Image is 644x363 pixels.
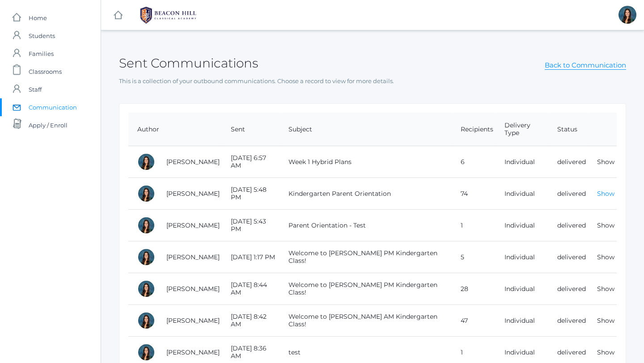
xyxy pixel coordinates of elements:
td: 5 [452,241,496,273]
a: Show [597,158,614,166]
td: delivered [548,273,588,305]
th: Subject [280,113,452,146]
td: [DATE] 5:48 PM [222,178,280,210]
td: [DATE] 1:17 PM [222,241,280,273]
td: Individual [496,305,548,337]
td: [DATE] 8:42 AM [222,305,280,337]
th: Sent [222,113,280,146]
div: Jordyn Dewey [619,6,636,24]
td: 1 [452,210,496,241]
td: Individual [496,146,548,178]
th: Recipients [452,113,496,146]
span: Apply / Enroll [29,116,68,134]
a: [PERSON_NAME] [166,285,220,293]
td: Individual [496,178,548,210]
th: Author [128,113,222,146]
td: Welcome to [PERSON_NAME] PM Kindergarten Class! [280,273,452,305]
a: Show [597,190,614,198]
a: Back to Communication [545,61,626,70]
td: delivered [548,241,588,273]
img: BHCALogos-05-308ed15e86a5a0abce9b8dd61676a3503ac9727e845dece92d48e8588c001991.png [135,4,202,26]
a: Show [597,285,614,293]
a: [PERSON_NAME] [166,253,220,261]
a: [PERSON_NAME] [166,317,220,325]
a: [PERSON_NAME] [166,158,220,166]
a: [PERSON_NAME] [166,221,220,229]
td: delivered [548,146,588,178]
td: 6 [452,146,496,178]
h2: Sent Communications [119,56,258,70]
td: Individual [496,273,548,305]
td: delivered [548,210,588,241]
div: Jordyn Dewey [137,153,155,171]
td: delivered [548,305,588,337]
td: Welcome to [PERSON_NAME] AM Kindergarten Class! [280,305,452,337]
div: Jordyn Dewey [137,280,155,298]
span: Home [29,9,47,27]
span: Students [29,27,55,45]
a: [PERSON_NAME] [166,348,220,356]
td: Individual [496,241,548,273]
span: Classrooms [29,63,62,80]
td: [DATE] 5:43 PM [222,210,280,241]
td: [DATE] 8:44 AM [222,273,280,305]
div: Jordyn Dewey [137,185,155,203]
p: This is a collection of your outbound communications. Choose a record to view for more details. [119,77,626,86]
td: Week 1 Hybrid Plans [280,146,452,178]
a: Show [597,221,614,229]
td: Parent Orientation - Test [280,210,452,241]
div: Jordyn Dewey [137,312,155,329]
a: Show [597,348,614,356]
td: 47 [452,305,496,337]
span: Staff [29,80,42,98]
th: Delivery Type [496,113,548,146]
th: Status [548,113,588,146]
td: Individual [496,210,548,241]
td: Kindergarten Parent Orientation [280,178,452,210]
span: Communication [29,98,77,116]
td: 28 [452,273,496,305]
td: Welcome to [PERSON_NAME] PM Kindergarten Class! [280,241,452,273]
td: delivered [548,178,588,210]
a: Show [597,253,614,261]
div: Jordyn Dewey [137,343,155,361]
td: [DATE] 6:57 AM [222,146,280,178]
a: Show [597,317,614,325]
a: [PERSON_NAME] [166,190,220,198]
td: 74 [452,178,496,210]
span: Families [29,45,54,63]
div: Jordyn Dewey [137,216,155,234]
div: Jordyn Dewey [137,248,155,266]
